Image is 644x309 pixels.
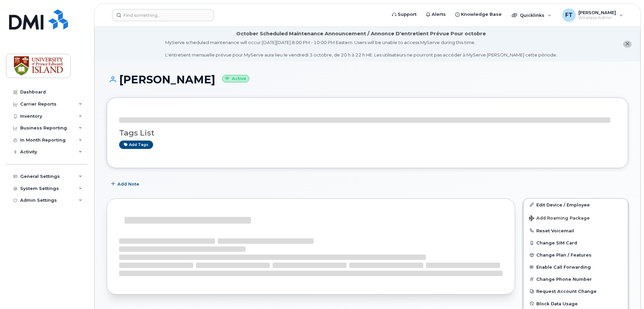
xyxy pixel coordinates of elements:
small: Active [222,75,249,83]
div: MyServe scheduled maintenance will occur [DATE][DATE] 8:00 PM - 10:00 PM Eastern. Users will be u... [165,39,557,58]
span: Add Roaming Package [529,216,590,222]
button: Add Note [107,178,145,190]
span: Enable Call Forwarding [536,265,591,270]
button: Add Roaming Package [524,211,628,225]
button: Reset Voicemail [524,225,628,237]
button: Request Account Change [524,285,628,297]
a: Edit Device / Employee [524,199,628,211]
button: Change Plan / Features [524,249,628,261]
button: Enable Call Forwarding [524,261,628,273]
button: close notification [623,41,632,48]
h3: Tags List [119,129,616,137]
button: Change Phone Number [524,273,628,285]
span: Add Note [117,181,139,187]
div: October Scheduled Maintenance Announcement / Annonce D'entretient Prévue Pour octobre [236,30,486,37]
h1: [PERSON_NAME] [107,74,628,85]
span: Change Plan / Features [536,253,592,258]
a: Add tags [119,141,153,149]
button: Change SIM Card [524,237,628,249]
